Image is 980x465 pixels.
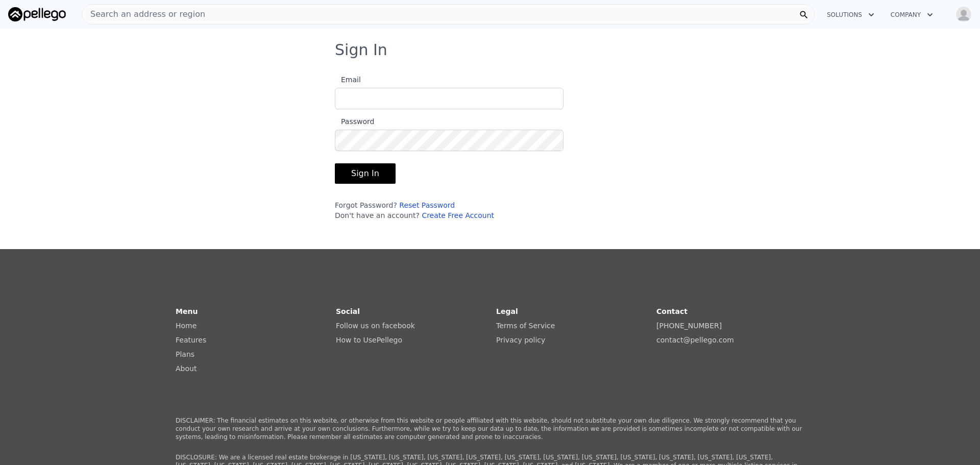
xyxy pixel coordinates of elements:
input: Password [335,130,563,151]
a: Features [176,336,206,344]
button: Company [883,6,941,24]
a: Home [176,322,197,330]
a: Follow us on facebook [336,322,415,330]
a: Create Free Account [422,211,494,219]
strong: Contact [656,307,688,315]
div: Forgot Password? Don't have an account? [335,200,563,221]
a: [PHONE_NUMBER] [656,322,722,330]
button: Solutions [819,6,883,24]
span: Password [335,117,374,126]
a: About [176,364,197,373]
a: Reset Password [399,201,455,209]
span: Search an address or region [82,8,205,20]
span: Email [335,76,361,84]
img: avatar [955,6,972,22]
a: Privacy policy [496,336,545,344]
img: Pellego [8,7,66,21]
a: contact@pellego.com [656,336,734,344]
strong: Menu [176,307,198,315]
a: Plans [176,350,194,358]
button: Sign In [335,163,396,184]
input: Email [335,88,563,109]
strong: Social [336,307,360,315]
a: Terms of Service [496,322,555,330]
p: DISCLAIMER: The financial estimates on this website, or otherwise from this website or people aff... [176,417,804,441]
a: How to UsePellego [336,336,402,344]
h3: Sign In [335,41,645,59]
strong: Legal [496,307,518,315]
